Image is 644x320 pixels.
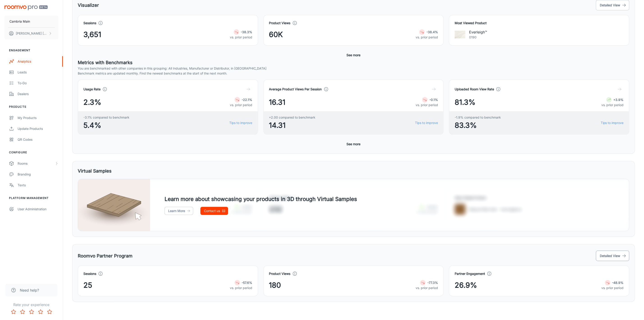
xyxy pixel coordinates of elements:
span: 5.4% [83,120,129,131]
div: Leads [18,70,58,75]
a: Learn More [165,207,193,215]
h4: Sessions [83,271,96,276]
button: Rate 2 star [18,307,27,316]
p: vs. prior period [416,285,438,290]
h4: Uploaded Room View Rate [455,87,494,92]
p: vs. prior period [230,103,252,107]
p: Cambria Main [9,19,30,24]
strong: -38.3% [241,30,252,34]
span: 3,651 [83,29,101,40]
p: Rate your experience [4,302,59,307]
p: Benchmark metrics are updated monthly. Find the newest benchmarks at the start of the next month. [78,71,629,76]
p: vs. prior period [230,285,252,290]
button: Rate 3 star [27,307,36,316]
h4: Most Viewed Product [455,21,624,26]
a: Tips to improve [601,120,624,125]
h4: Average Product Views Per Session [269,87,322,92]
button: [PERSON_NAME] [PERSON_NAME] [5,28,58,39]
h4: Learn more about showcasing your products in 3D through Virtual Samples [165,195,357,203]
div: To-do [18,81,58,86]
a: Contact us [200,207,228,215]
div: Dealers [18,91,58,96]
span: 16.31 [269,97,286,108]
h5: Virtual Samples [78,168,112,174]
p: Everleigh™ [469,29,487,35]
button: Rate 1 star [9,307,18,316]
h4: Sessions [83,21,96,26]
a: Tips to improve [415,120,438,125]
div: Update Products [18,126,58,131]
strong: -57.6% [242,281,252,285]
div: Texts [18,183,58,188]
div: My Products [18,115,58,120]
div: Analytics [18,59,58,64]
h4: Product Views [269,271,291,276]
img: Everleigh™ [455,29,465,40]
p: vs. prior period [601,285,624,290]
button: Cambria Main [5,16,58,27]
p: vs. prior period [416,35,438,40]
button: Rate 4 star [36,307,45,316]
button: Detailed View [596,251,629,261]
div: User Administration [18,207,58,212]
p: vs. prior period [230,35,252,40]
strong: -38.4% [426,30,438,34]
strong: -0.1% [429,98,438,102]
button: See more [345,51,362,59]
span: 81.3% [455,97,475,108]
span: Need help? [20,287,39,293]
strong: -22.1% [242,98,252,102]
span: 180 [269,280,281,291]
button: See more [345,140,362,148]
p: vs. prior period [416,103,438,107]
div: Branding [18,172,58,177]
span: 14.31 [269,120,316,131]
span: 25 [83,280,92,291]
p: vs. prior period [601,103,624,107]
span: +2.00 compared to benchmark [269,115,316,120]
div: QR Codes [18,137,58,142]
h5: Metrics with Benchmarks [78,59,629,66]
p: 0190 [469,35,487,40]
p: [PERSON_NAME] [PERSON_NAME] [16,31,48,36]
span: 2.3% [83,97,101,108]
button: Rate 5 star [45,307,54,316]
h4: Usage Rate [83,87,101,92]
span: 26.9% [455,280,477,291]
img: Roomvo PRO Beta [5,5,48,10]
h4: Partner Engagement [455,271,485,276]
strong: -48.9% [612,281,624,285]
h5: Roomvo Partner Program [78,252,133,259]
span: -1.9% compared to benchmark [455,115,501,120]
h5: Visualizer [78,2,99,9]
a: Tips to improve [229,120,252,125]
div: Rooms [18,161,55,166]
span: -3.1% compared to benchmark [83,115,129,120]
strong: -77.3% [427,281,438,285]
span: 83.3% [455,120,501,131]
span: 60K [269,29,283,40]
h4: Product Views [269,21,291,26]
p: You are benchmarked with other companies in this grouping: All Industries, Manufacturer or Distri... [78,66,629,71]
strong: +3.9% [614,98,624,102]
